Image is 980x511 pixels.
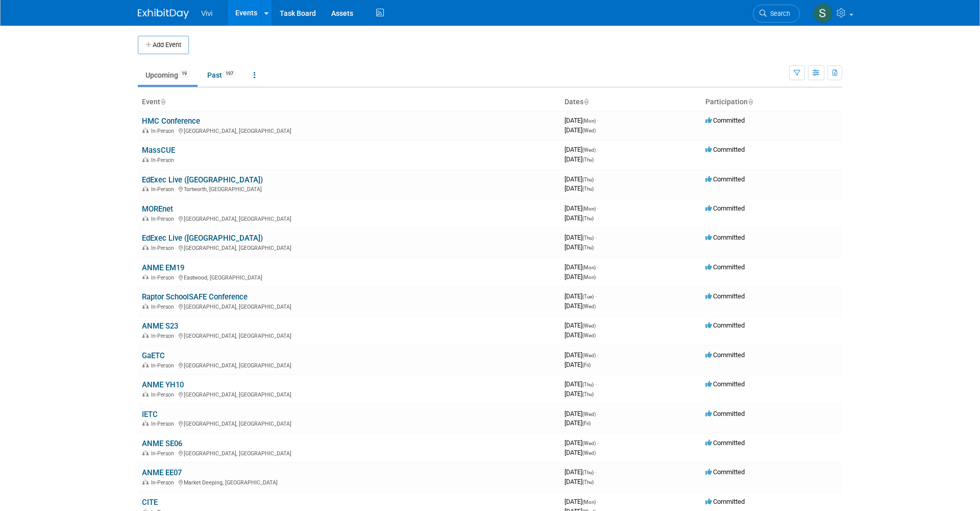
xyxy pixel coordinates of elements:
[565,321,599,329] span: [DATE]
[582,450,596,456] span: (Wed)
[705,204,745,212] span: Committed
[582,499,596,505] span: (Mon)
[597,439,599,447] span: -
[151,450,177,457] span: In-Person
[142,204,173,214] a: MOREnet
[582,440,596,446] span: (Wed)
[582,353,596,358] span: (Wed)
[151,157,177,164] span: In-Person
[142,146,175,155] a: MassCUE
[142,468,182,477] a: ANME EE07
[138,65,198,85] a: Upcoming19
[582,333,596,338] span: (Wed)
[142,126,556,134] div: [GEOGRAPHIC_DATA], [GEOGRAPHIC_DATA]
[565,204,599,212] span: [DATE]
[138,36,189,54] button: Add Event
[597,263,599,271] span: -
[142,128,149,133] img: In-Person Event
[597,351,599,359] span: -
[142,214,556,222] div: [GEOGRAPHIC_DATA], [GEOGRAPHIC_DATA]
[142,302,556,310] div: [GEOGRAPHIC_DATA], [GEOGRAPHIC_DATA]
[142,351,165,360] a: GaETC
[179,70,190,78] span: 19
[160,98,165,106] a: Sort by Event Name
[565,243,594,251] span: [DATE]
[565,273,596,281] span: [DATE]
[142,331,556,339] div: [GEOGRAPHIC_DATA], [GEOGRAPHIC_DATA]
[138,94,560,111] th: Event
[595,380,597,388] span: -
[565,184,594,192] span: [DATE]
[142,234,263,243] a: EdExec Live ([GEOGRAPHIC_DATA])
[705,321,745,329] span: Committed
[151,333,177,339] span: In-Person
[595,468,597,476] span: -
[582,323,596,329] span: (Wed)
[223,70,236,78] span: 197
[565,214,594,222] span: [DATE]
[565,292,597,300] span: [DATE]
[582,382,594,387] span: (Thu)
[582,245,594,250] span: (Thu)
[565,498,599,505] span: [DATE]
[582,118,596,124] span: (Mon)
[597,204,599,212] span: -
[582,274,596,280] span: (Mon)
[582,304,596,309] span: (Wed)
[565,126,596,134] span: [DATE]
[565,390,594,398] span: [DATE]
[705,175,745,183] span: Committed
[705,410,745,417] span: Committed
[582,421,591,426] span: (Fri)
[565,146,599,153] span: [DATE]
[565,302,596,310] span: [DATE]
[142,117,200,126] a: HMC Conference
[597,498,599,505] span: -
[705,468,745,476] span: Committed
[142,175,263,184] a: EdExec Live ([GEOGRAPHIC_DATA])
[705,351,745,359] span: Committed
[565,468,597,476] span: [DATE]
[597,321,599,329] span: -
[705,439,745,447] span: Committed
[565,234,597,241] span: [DATE]
[597,146,599,153] span: -
[582,186,594,192] span: (Thu)
[142,157,149,162] img: In-Person Event
[142,243,556,251] div: [GEOGRAPHIC_DATA], [GEOGRAPHIC_DATA]
[565,155,594,163] span: [DATE]
[582,391,594,397] span: (Thu)
[151,421,177,427] span: In-Person
[151,479,177,486] span: In-Person
[565,351,599,359] span: [DATE]
[582,294,594,299] span: (Tue)
[705,380,745,388] span: Committed
[142,390,556,398] div: [GEOGRAPHIC_DATA], [GEOGRAPHIC_DATA]
[565,449,596,456] span: [DATE]
[142,292,248,301] a: Raptor SchoolSAFE Conference
[582,470,594,475] span: (Thu)
[142,380,184,389] a: ANME YH10
[582,206,596,212] span: (Mon)
[705,263,745,271] span: Committed
[560,94,701,111] th: Dates
[705,234,745,241] span: Committed
[151,186,177,193] span: In-Person
[565,380,597,388] span: [DATE]
[705,117,745,124] span: Committed
[767,10,790,17] span: Search
[582,128,596,133] span: (Wed)
[142,245,149,250] img: In-Person Event
[151,304,177,310] span: In-Person
[813,4,832,23] img: Sara Membreno
[142,421,149,426] img: In-Person Event
[748,98,753,106] a: Sort by Participation Type
[705,292,745,300] span: Committed
[151,245,177,251] span: In-Person
[582,157,594,162] span: (Thu)
[582,235,594,241] span: (Thu)
[142,216,149,221] img: In-Person Event
[595,175,597,183] span: -
[582,362,591,368] span: (Fri)
[582,147,596,153] span: (Wed)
